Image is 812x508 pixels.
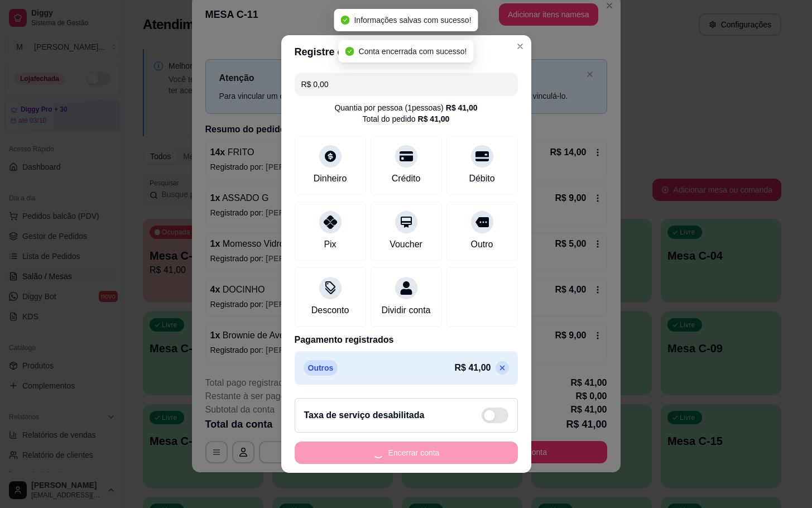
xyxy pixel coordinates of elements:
[304,409,425,422] h2: Taxa de serviço desabilitada
[392,172,421,185] div: Crédito
[363,113,450,124] div: Total do pedido
[390,238,422,251] div: Voucher
[295,333,518,347] p: Pagamento registrados
[418,113,450,124] div: R$ 41,00
[301,73,511,95] input: Ex.: hambúrguer de cordeiro
[340,16,349,25] span: check-circle
[469,172,494,185] div: Débito
[359,47,467,56] span: Conta encerrada com sucesso!
[381,304,430,317] div: Dividir conta
[455,361,491,375] p: R$ 41,00
[324,238,336,251] div: Pix
[354,16,471,25] span: Informações salvas com sucesso!
[470,238,493,251] div: Outro
[334,102,477,113] div: Quantia por pessoa ( 1 pessoas)
[304,360,338,376] p: Outros
[314,172,347,185] div: Dinheiro
[281,35,531,69] header: Registre o pagamento do pedido
[511,37,529,55] button: Close
[311,304,349,317] div: Desconto
[446,102,478,113] div: R$ 41,00
[345,47,354,56] span: check-circle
